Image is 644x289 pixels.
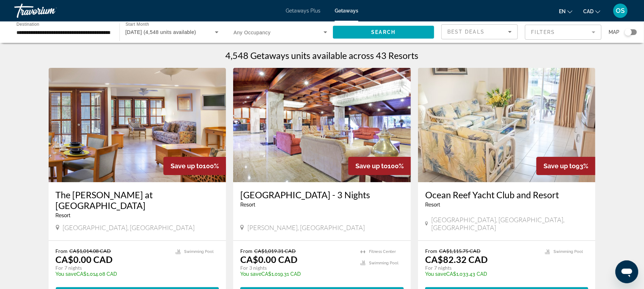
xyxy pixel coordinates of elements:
[56,271,77,277] span: You save
[240,271,261,277] span: You save
[432,216,589,231] span: [GEOGRAPHIC_DATA], [GEOGRAPHIC_DATA], [GEOGRAPHIC_DATA]
[163,157,226,175] div: 100%
[56,189,219,211] a: The [PERSON_NAME] at [GEOGRAPHIC_DATA]
[56,254,113,265] p: CA$0.00 CAD
[126,29,196,35] span: [DATE] (4,548 units available)
[355,162,388,170] span: Save up to
[286,8,320,14] a: Getaways Plus
[425,202,440,208] span: Resort
[126,22,149,27] span: Start Month
[348,157,411,175] div: 100%
[233,30,271,35] span: Any Occupancy
[14,1,86,20] a: Travorium
[240,248,252,254] span: From
[616,7,625,14] span: OS
[240,265,353,271] p: For 3 nights
[184,249,213,254] span: Swimming Pool
[70,248,111,254] span: CA$1,014.08 CAD
[240,189,404,200] a: [GEOGRAPHIC_DATA] - 3 Nights
[447,29,485,35] span: Best Deals
[369,249,396,254] span: Fitness Center
[439,248,481,254] span: CA$1,115.75 CAD
[63,224,195,231] span: [GEOGRAPHIC_DATA], [GEOGRAPHIC_DATA]
[240,202,255,208] span: Resort
[233,68,411,182] img: DS94E01X.jpg
[536,157,595,175] div: 93%
[56,213,71,218] span: Resort
[56,248,68,254] span: From
[56,271,169,277] p: CA$1,014.08 CAD
[525,24,601,40] button: Filter
[583,6,600,16] button: Change currency
[425,265,538,271] p: For 7 nights
[544,162,576,170] span: Save up to
[333,26,434,39] button: Search
[418,68,596,182] img: 2093I01L.jpg
[609,27,619,37] span: Map
[226,50,419,61] h1: 4,548 Getaways units available across 43 Resorts
[559,9,566,14] span: en
[371,29,395,35] span: Search
[49,68,226,182] img: A200I01X.jpg
[559,6,572,16] button: Change language
[240,254,298,265] p: CA$0.00 CAD
[254,248,296,254] span: CA$1,019.31 CAD
[369,261,398,265] span: Swimming Pool
[425,189,589,200] a: Ocean Reef Yacht Club and Resort
[335,8,358,14] a: Getaways
[425,248,437,254] span: From
[425,254,488,265] p: CA$82.32 CAD
[583,9,594,14] span: CAD
[16,22,39,26] span: Destination
[447,28,512,36] mat-select: Sort by
[171,162,203,170] span: Save up to
[611,3,630,18] button: User Menu
[425,271,538,277] p: CA$1,033.43 CAD
[615,260,638,283] iframe: Button to launch messaging window
[56,265,169,271] p: For 7 nights
[554,249,583,254] span: Swimming Pool
[425,271,446,277] span: You save
[247,224,365,231] span: [PERSON_NAME], [GEOGRAPHIC_DATA]
[240,271,353,277] p: CA$1,019.31 CAD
